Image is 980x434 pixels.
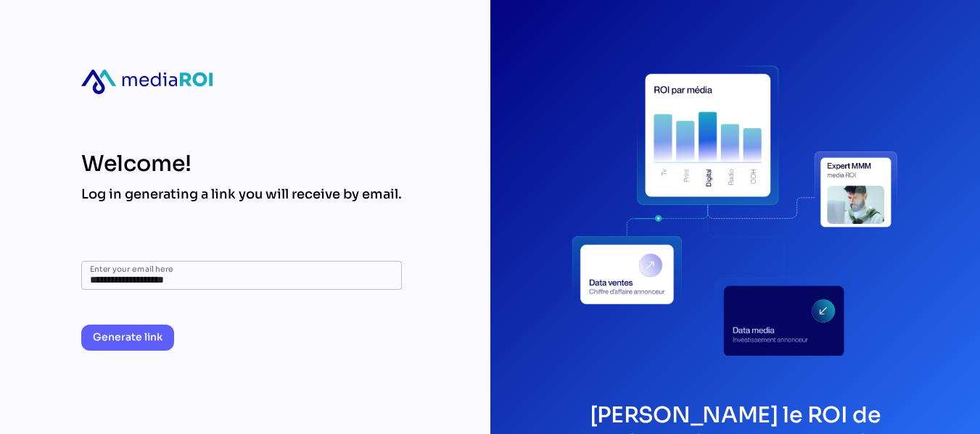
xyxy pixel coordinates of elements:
div: Welcome! [81,151,402,177]
input: Enter your email here [90,261,393,290]
div: mediaroi [81,70,213,94]
div: login [572,46,898,372]
button: Generate link [81,325,174,351]
span: Generate link [93,328,162,346]
div: Log in generating a link you will receive by email. [81,185,402,203]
